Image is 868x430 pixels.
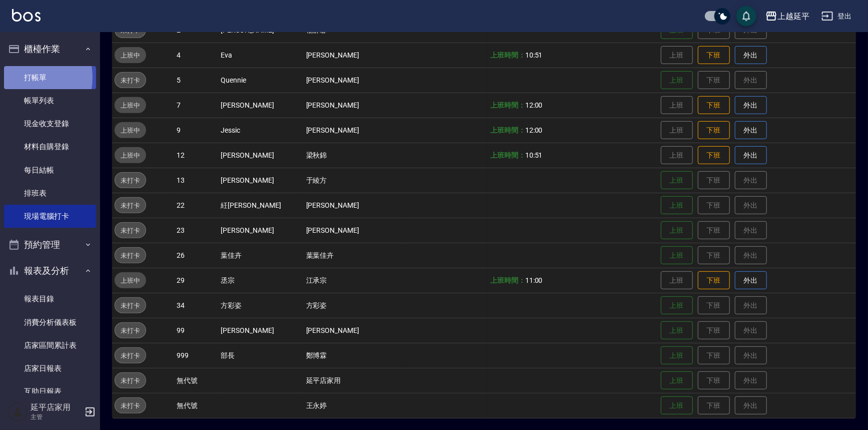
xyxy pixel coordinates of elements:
[735,96,767,115] button: 外出
[218,343,303,368] td: 部長
[761,6,813,27] button: 上越延平
[4,36,96,62] button: 櫃檯作業
[661,71,693,90] button: 上班
[174,43,218,68] td: 4
[218,218,303,243] td: [PERSON_NAME]
[490,126,525,134] b: 上班時間：
[174,393,218,418] td: 無代號
[777,10,809,23] div: 上越延平
[525,101,543,109] span: 12:00
[304,118,403,143] td: [PERSON_NAME]
[661,221,693,240] button: 上班
[735,46,767,65] button: 外出
[661,321,693,340] button: 上班
[4,159,96,182] a: 每日結帳
[698,146,730,165] button: 下班
[174,143,218,168] td: 12
[8,402,28,422] img: Person
[304,393,403,418] td: 王永婷
[304,293,403,318] td: 方彩姿
[304,268,403,293] td: 江承宗
[115,225,146,236] span: 未打卡
[218,243,303,268] td: 葉佳卉
[174,93,218,118] td: 7
[218,68,303,93] td: Quennie
[218,43,303,68] td: Eva
[304,68,403,93] td: [PERSON_NAME]
[525,126,543,134] span: 12:00
[490,151,525,159] b: 上班時間：
[4,357,96,380] a: 店家日報表
[12,9,41,22] img: Logo
[661,171,693,190] button: 上班
[115,100,146,111] span: 上班中
[218,143,303,168] td: [PERSON_NAME]
[218,93,303,118] td: [PERSON_NAME]
[304,243,403,268] td: 葉葉佳卉
[31,402,82,412] h5: 延平店家用
[661,296,693,315] button: 上班
[735,146,767,165] button: 外出
[4,334,96,357] a: 店家區間累計表
[4,311,96,334] a: 消費分析儀表板
[4,205,96,228] a: 現場電腦打卡
[661,346,693,365] button: 上班
[490,276,525,284] b: 上班時間：
[736,6,756,26] button: save
[4,380,96,403] a: 互助日報表
[661,371,693,390] button: 上班
[174,368,218,393] td: 無代號
[4,89,96,112] a: 帳單列表
[174,218,218,243] td: 23
[304,93,403,118] td: [PERSON_NAME]
[174,68,218,93] td: 5
[698,121,730,140] button: 下班
[218,318,303,343] td: [PERSON_NAME]
[115,125,146,136] span: 上班中
[31,412,82,421] p: 主管
[115,400,146,411] span: 未打卡
[4,112,96,135] a: 現金收支登錄
[115,300,146,311] span: 未打卡
[174,318,218,343] td: 99
[218,293,303,318] td: 方彩姿
[218,268,303,293] td: 丞宗
[4,182,96,205] a: 排班表
[304,318,403,343] td: [PERSON_NAME]
[304,368,403,393] td: 延平店家用
[4,232,96,258] button: 預約管理
[115,175,146,186] span: 未打卡
[525,276,543,284] span: 11:00
[304,43,403,68] td: [PERSON_NAME]
[698,46,730,65] button: 下班
[698,271,730,290] button: 下班
[661,246,693,265] button: 上班
[735,271,767,290] button: 外出
[525,51,543,59] span: 10:51
[304,193,403,218] td: [PERSON_NAME]
[698,96,730,115] button: 下班
[304,218,403,243] td: [PERSON_NAME]
[4,258,96,284] button: 報表及分析
[115,150,146,161] span: 上班中
[174,343,218,368] td: 999
[115,375,146,386] span: 未打卡
[817,7,856,26] button: 登出
[174,268,218,293] td: 29
[304,343,403,368] td: 鄭博霖
[661,196,693,215] button: 上班
[174,243,218,268] td: 26
[304,168,403,193] td: 于綾方
[4,135,96,158] a: 材料自購登錄
[115,75,146,86] span: 未打卡
[115,275,146,286] span: 上班中
[525,151,543,159] span: 10:51
[304,143,403,168] td: 梁秋錦
[218,118,303,143] td: Jessic
[218,193,303,218] td: 紝[PERSON_NAME]
[174,168,218,193] td: 13
[115,325,146,336] span: 未打卡
[4,66,96,89] a: 打帳單
[735,121,767,140] button: 外出
[174,293,218,318] td: 34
